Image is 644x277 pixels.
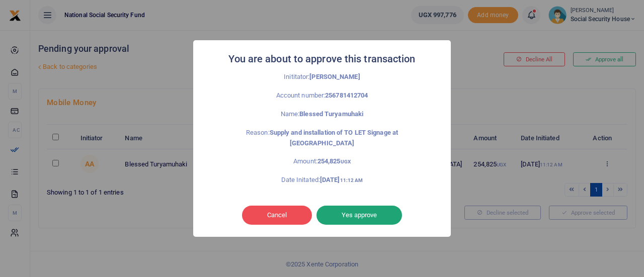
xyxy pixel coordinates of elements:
p: Inititator: [215,72,429,82]
button: Cancel [242,206,312,225]
small: 11:12 AM [340,177,363,183]
strong: 254,825 [317,157,351,165]
strong: [PERSON_NAME] [309,73,360,80]
strong: 256781412704 [325,91,368,99]
p: Name: [215,109,429,120]
small: UGX [341,159,351,164]
button: Yes approve [316,206,402,225]
strong: Supply and installation of TO LET Signage at [GEOGRAPHIC_DATA] [270,129,398,147]
p: Amount: [215,156,429,167]
strong: Blessed Turyamuhaki [299,110,363,118]
p: Account number: [215,90,429,101]
h2: You are about to approve this transaction [228,50,415,68]
strong: [DATE] [320,176,363,183]
p: Reason: [215,128,429,149]
p: Date Initated: [215,175,429,186]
